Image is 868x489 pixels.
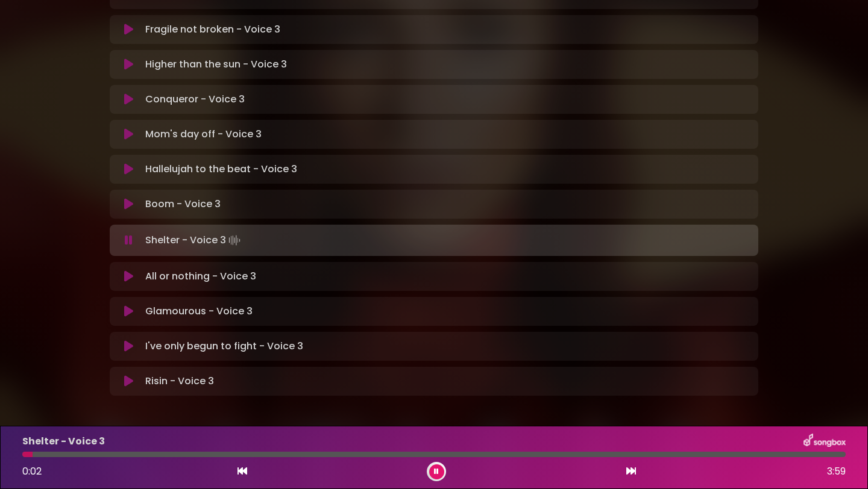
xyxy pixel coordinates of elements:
p: I've only begun to fight - Voice 3 [145,339,303,354]
p: Shelter - Voice 3 [22,434,105,449]
p: Glamourous - Voice 3 [145,304,253,319]
p: Boom - Voice 3 [145,197,221,211]
img: songbox-logo-white.png [804,434,846,449]
img: waveform4.gif [226,232,243,249]
p: Mom's day off - Voice 3 [145,127,262,142]
p: Shelter - Voice 3 [145,232,243,249]
p: Conqueror - Voice 3 [145,92,245,107]
p: All or nothing - Voice 3 [145,269,256,284]
p: Hallelujah to the beat - Voice 3 [145,162,297,176]
p: Fragile not broken - Voice 3 [145,22,280,37]
p: Higher than the sun - Voice 3 [145,57,287,72]
p: Risin - Voice 3 [145,374,214,388]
